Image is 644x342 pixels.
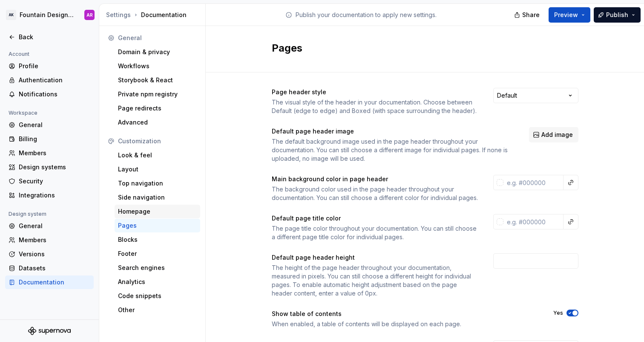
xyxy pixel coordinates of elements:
div: Layout [118,165,197,174]
div: Versions [19,250,90,258]
div: Workspace [5,108,41,118]
div: Documentation [106,11,202,19]
input: e.g. #000000 [503,214,563,229]
div: Design systems [19,163,90,171]
div: Design system [5,209,50,219]
div: Datasets [19,264,90,272]
div: Show table of contents [272,310,538,318]
a: Back [5,30,94,44]
div: Members [19,236,90,244]
div: Private npm registry [118,90,197,99]
div: General [19,222,90,230]
div: Top navigation [118,179,197,188]
div: Page redirects [118,104,197,113]
label: Yes [553,310,563,316]
div: Analytics [118,278,197,286]
a: Private npm registry [115,87,200,101]
a: Layout [115,162,200,176]
a: Pages [115,219,200,232]
a: Billing [5,132,94,146]
button: Settings [106,11,131,19]
div: The visual style of the header in your documentation. Choose between Default (edge to edge) and B... [272,98,478,115]
div: Profile [19,62,90,70]
span: Add image [541,130,573,139]
div: Domain & privacy [118,48,197,56]
a: Advanced [115,116,200,129]
a: Homepage [115,205,200,218]
a: Code snippets [115,289,200,303]
a: Look & feel [115,148,200,162]
a: Footer [115,247,200,261]
div: Blocks [118,235,197,244]
button: Add image [529,127,578,142]
span: Preview [554,11,578,19]
button: Publish [594,7,641,23]
div: AR [86,12,93,18]
span: Share [522,11,540,19]
div: Search engines [118,264,197,272]
div: General [19,121,90,129]
span: Publish [606,11,628,19]
button: Preview [549,7,590,23]
div: Look & feel [118,151,197,159]
a: Security [5,174,94,188]
div: Documentation [19,278,90,287]
div: Homepage [118,207,197,216]
a: Design systems [5,160,94,174]
div: The background color used in the page header throughout your documentation. You can still choose ... [272,185,478,202]
a: General [5,118,94,132]
div: Customization [118,137,197,145]
h2: Pages [272,41,568,55]
a: Documentation [5,275,94,289]
input: e.g. #000000 [503,175,563,190]
div: Other [118,306,197,314]
a: Analytics [115,275,200,289]
a: Workflows [115,59,200,73]
svg: Supernova Logo [28,327,71,335]
div: AK [6,10,16,20]
a: Other [115,303,200,317]
div: Workflows [118,62,197,70]
div: Default page header image [272,127,514,136]
div: Authentication [19,76,90,84]
div: Pages [118,221,197,230]
div: Side navigation [118,193,197,202]
div: Default page title color [272,214,478,223]
div: Storybook & React [118,76,197,84]
a: Versions [5,247,94,261]
div: Account [5,49,33,59]
a: Storybook & React [115,73,200,87]
a: Domain & privacy [115,45,200,59]
a: Page redirects [115,101,200,115]
a: Side navigation [115,191,200,204]
div: Integrations [19,191,90,200]
button: AKFountain Design SystemAR [2,6,97,24]
div: Members [19,149,90,157]
a: Blocks [115,233,200,246]
a: Integrations [5,188,94,202]
div: The page title color throughout your documentation. You can still choose a different page title c... [272,224,478,241]
p: Publish your documentation to apply new settings. [296,11,437,19]
div: Main background color in page header [272,175,478,183]
div: Security [19,177,90,185]
a: Authentication [5,73,94,87]
a: Top navigation [115,177,200,190]
a: Datasets [5,261,94,275]
div: The height of the page header throughout your documentation, measured in pixels. You can still ch... [272,264,478,298]
div: Fountain Design System [20,11,74,19]
div: Notifications [19,90,90,99]
button: Share [510,7,545,23]
div: Default page header height [272,253,478,262]
a: Search engines [115,261,200,275]
a: Profile [5,59,94,73]
a: Notifications [5,87,94,101]
div: General [118,34,197,42]
a: Members [5,233,94,247]
div: Page header style [272,88,478,96]
div: The default background image used in the page header throughout your documentation. You can still... [272,137,514,163]
a: General [5,219,94,233]
div: Back [19,33,90,41]
a: Members [5,146,94,160]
